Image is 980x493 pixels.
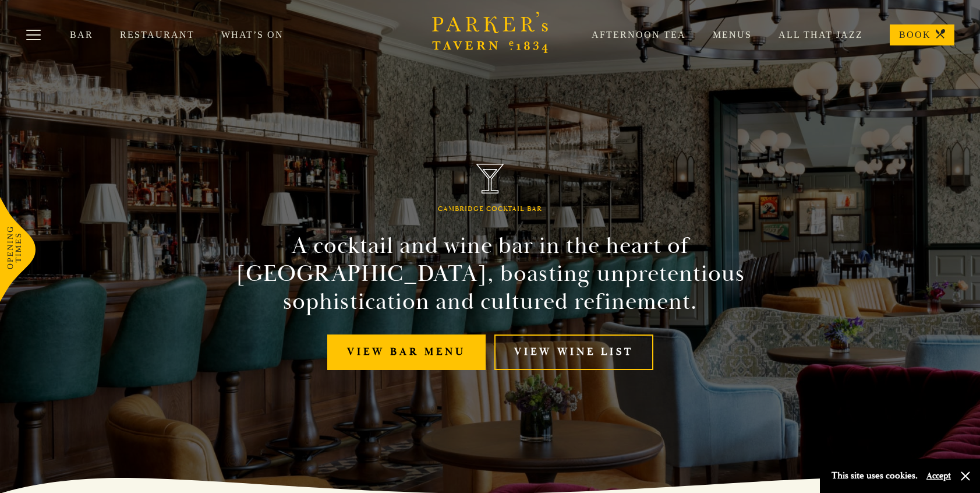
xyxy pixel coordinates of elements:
h2: A cocktail and wine bar in the heart of [GEOGRAPHIC_DATA], boasting unpretentious sophistication ... [225,232,756,316]
p: This site uses cookies. [832,467,918,484]
a: View bar menu [327,334,486,370]
a: View Wine List [494,334,653,370]
button: Accept [926,470,951,481]
button: Close and accept [960,470,971,482]
h1: Cambridge Cocktail Bar [438,205,542,213]
img: Parker's Tavern Brasserie Cambridge [476,164,504,193]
